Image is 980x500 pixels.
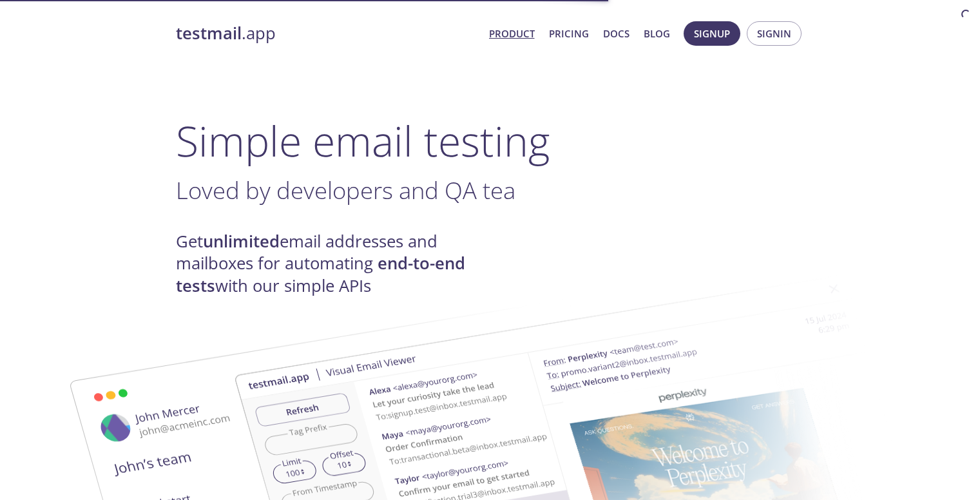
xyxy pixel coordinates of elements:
[176,231,490,297] h4: Get email addresses and mailboxes for automating with our simple APIs
[176,252,465,296] strong: end-to-end tests
[757,25,791,42] span: Signin
[684,21,740,46] button: Signup
[603,25,629,42] a: Docs
[549,25,589,42] a: Pricing
[203,230,280,253] strong: unlimited
[644,25,670,42] a: Blog
[176,23,479,44] a: testmail.app
[176,116,805,166] h1: Simple email testing
[176,174,515,206] span: Loved by developers and QA tea
[747,21,802,46] button: Signin
[176,22,242,44] strong: testmail
[694,25,730,42] span: Signup
[489,25,535,42] a: Product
